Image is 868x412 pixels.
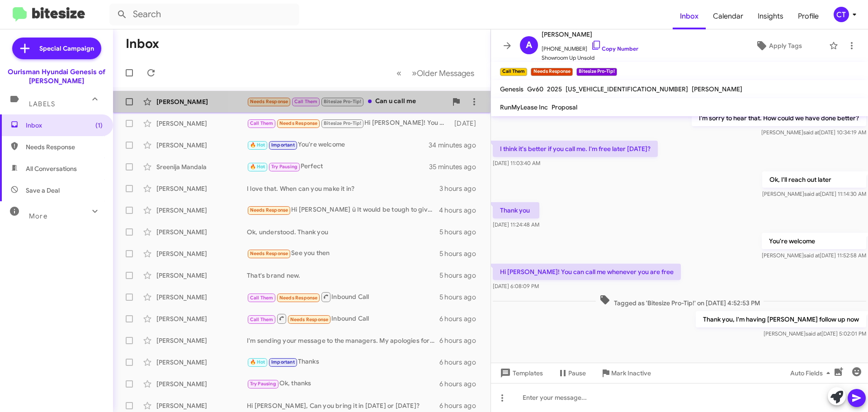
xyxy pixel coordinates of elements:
[250,295,274,301] span: Call Them
[26,164,77,173] span: All Conversations
[417,68,474,78] span: Older Messages
[450,119,483,128] div: [DATE]
[156,271,247,280] div: [PERSON_NAME]
[803,129,819,136] span: said at
[439,249,483,258] div: 5 hours ago
[109,4,299,25] input: Search
[696,311,866,327] p: Thank you, I'm having [PERSON_NAME] follow up now
[156,293,247,302] div: [PERSON_NAME]
[290,317,329,322] span: Needs Response
[591,45,638,52] a: Copy Number
[156,227,247,237] div: [PERSON_NAME]
[250,142,265,148] span: 🔥 Hot
[247,401,439,410] div: Hi [PERSON_NAME], Can you bring it in [DATE] or [DATE]?
[439,379,483,388] div: 6 hours ago
[439,293,483,302] div: 5 hours ago
[156,184,247,193] div: [PERSON_NAME]
[396,67,401,79] span: «
[247,336,439,345] div: I'm sending your message to the managers. My apologies for your experience. Thank you for letting...
[762,252,866,259] span: [PERSON_NAME] [DATE] 11:52:58 AM
[429,162,483,171] div: 35 minutes ago
[271,142,295,148] span: Important
[596,294,764,308] span: Tagged as 'Bitesize Pro-Tip!' on [DATE] 4:52:53 PM
[542,29,638,40] span: [PERSON_NAME]
[247,140,429,150] div: You're welcome
[156,401,247,410] div: [PERSON_NAME]
[250,359,265,365] span: 🔥 Hot
[247,357,439,367] div: Thanks
[806,330,821,337] span: said at
[156,206,247,215] div: [PERSON_NAME]
[294,99,318,104] span: Call Them
[673,3,706,29] a: Inbox
[493,283,539,289] span: [DATE] 6:08:09 PM
[547,85,562,93] span: 2025
[493,221,539,228] span: [DATE] 11:24:48 AM
[762,190,866,197] span: [PERSON_NAME] [DATE] 11:14:30 AM
[526,38,532,52] span: A
[250,99,288,104] span: Needs Response
[324,99,361,104] span: Bitesize Pro-Tip!
[611,365,651,381] span: Mark Inactive
[247,118,450,128] div: Hi [PERSON_NAME]! You can call me whenever you are free
[542,53,638,62] span: Showroom Up Unsold
[762,233,866,249] p: You're welcome
[550,365,593,381] button: Pause
[250,317,274,322] span: Call Them
[552,103,577,111] span: Proposal
[439,184,483,193] div: 3 hours ago
[247,271,439,280] div: That's brand new.
[156,249,247,258] div: [PERSON_NAME]
[126,37,159,51] h1: Inbox
[493,141,658,157] p: I think it's better if you call me. I'm free later [DATE]?
[762,171,866,188] p: Ok, I'll reach out later
[247,291,439,303] div: Inbound Call
[439,336,483,345] div: 6 hours ago
[764,330,866,337] span: [PERSON_NAME] [DATE] 5:02:01 PM
[761,129,866,136] span: [PERSON_NAME] [DATE] 10:34:19 AM
[500,85,524,93] span: Genesis
[324,120,361,126] span: Bitesize Pro-Tip!
[250,164,265,170] span: 🔥 Hot
[29,212,47,220] span: More
[750,3,791,29] a: Insights
[500,103,548,111] span: RunMyLease Inc
[156,97,247,106] div: [PERSON_NAME]
[12,38,101,59] a: Special Campaign
[439,401,483,410] div: 6 hours ago
[568,365,586,381] span: Pause
[250,207,288,213] span: Needs Response
[26,121,103,130] span: Inbox
[26,186,60,195] span: Save a Deal
[783,365,841,381] button: Auto Fields
[156,336,247,345] div: [PERSON_NAME]
[500,68,527,76] small: Call Them
[692,110,866,126] p: I'm sorry to hear that. How could we have done better?
[406,64,480,82] button: Next
[531,68,572,76] small: Needs Response
[247,313,439,324] div: Inbound Call
[732,38,825,54] button: Apply Tags
[247,379,439,389] div: Ok, thanks
[804,190,820,197] span: said at
[791,3,826,29] span: Profile
[247,96,447,107] div: Can u call me
[692,85,742,93] span: [PERSON_NAME]
[804,252,820,259] span: said at
[247,161,429,172] div: Perfect
[576,68,617,76] small: Bitesize Pro-Tip!
[392,64,480,82] nav: Page navigation example
[391,64,407,82] button: Previous
[439,271,483,280] div: 5 hours ago
[156,119,247,128] div: [PERSON_NAME]
[527,85,543,93] span: Gv60
[439,206,483,215] div: 4 hours ago
[566,85,688,93] span: [US_VEHICLE_IDENTIFICATION_NUMBER]
[271,164,297,170] span: Try Pausing
[706,3,750,29] a: Calendar
[95,121,103,130] span: (1)
[826,7,858,22] button: CT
